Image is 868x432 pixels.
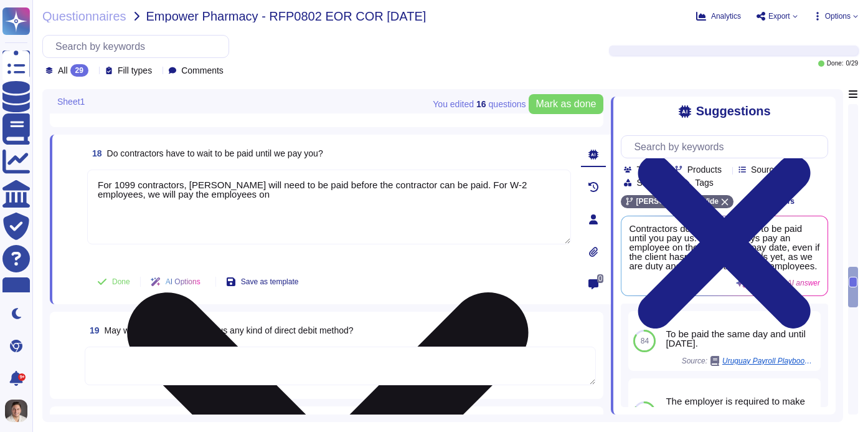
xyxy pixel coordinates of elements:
textarea: For 1099 contractors, [PERSON_NAME] will need to be paid before the contractor can be paid. For W... [87,170,571,244]
span: Mark as done [536,99,597,109]
span: 84 [641,337,649,345]
input: Search by keywords [49,36,229,57]
span: Questionnaires [42,10,126,22]
span: Export [768,12,790,20]
div: 9+ [18,373,26,381]
b: 16 [476,100,486,108]
input: Search by keywords [628,136,828,158]
span: Empower Pharmacy - RFP0802 EOR COR [DATE] [146,10,427,22]
span: Fill types [118,66,152,75]
div: 29 [70,64,88,77]
span: Comments [181,66,224,75]
span: Analytics [711,12,741,20]
span: All [58,66,68,75]
span: You edited question s [433,100,526,108]
div: The employer is required to make the payments by law. Bank payment files can be prepared for the ... [666,396,816,425]
span: Do contractors have to wait to be paid until we pay you? [107,148,323,158]
span: 0 [597,274,604,283]
span: 19 [85,326,100,335]
span: Options [825,12,851,20]
img: user [5,400,27,422]
span: Done: [827,60,844,67]
button: user [2,397,36,425]
span: 18 [87,149,102,158]
button: Analytics [696,11,741,21]
span: 0 / 29 [846,60,858,67]
span: Sheet1 [57,97,85,106]
button: Mark as done [529,94,604,114]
